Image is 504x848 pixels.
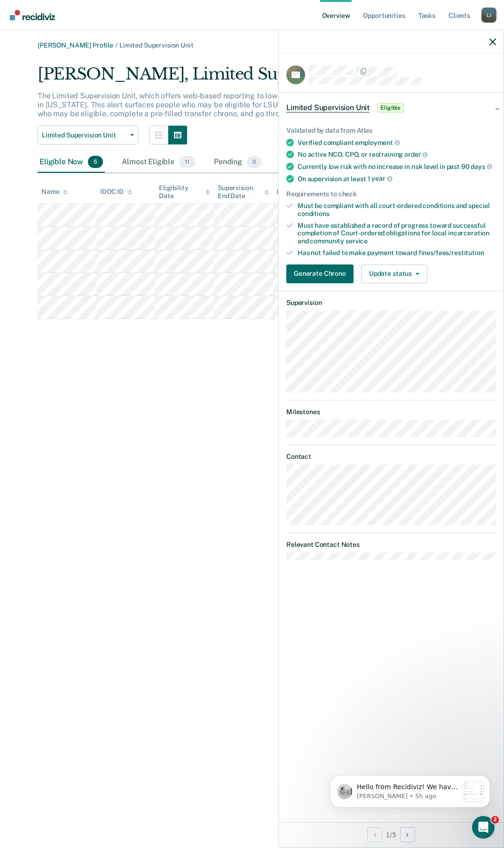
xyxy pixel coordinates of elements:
[42,131,126,139] span: Limited Supervision Unit
[400,827,415,842] button: Next Opportunity
[472,816,495,839] iframe: Intercom live chat
[404,151,428,158] span: order
[120,152,197,173] div: Almost Eligible
[377,103,404,112] span: Eligible
[38,41,113,49] a: [PERSON_NAME] Profile
[276,188,322,196] div: Last Viewed
[371,175,392,182] span: year
[355,139,400,146] span: employment
[491,816,499,824] span: 2
[298,150,496,159] div: No active NCO, CPO, or restraining
[10,10,55,20] img: Recidiviz
[286,408,496,416] dt: Milestones
[286,299,496,307] dt: Supervision
[298,222,496,245] div: Must have established a record of progress toward successful completion of Court-ordered obligati...
[38,152,105,173] div: Eligible Now
[298,175,496,183] div: On supervision at least 1
[481,8,496,23] button: Profile dropdown button
[298,202,496,218] div: Must be compliant with all court-ordered conditions and special conditions
[113,41,119,49] span: /
[471,163,492,170] span: days
[279,93,504,123] div: Limited Supervision UnitEligible
[418,249,484,256] span: fines/fees/restitution
[346,237,368,245] span: service
[481,8,496,23] div: L J
[41,26,142,333] span: Hello from Recidiviz! We have some exciting news. Officers will now have their own Overview page ...
[159,184,210,200] div: Eligibility Date
[41,188,68,196] div: Name
[38,91,465,118] p: The Limited Supervision Unit, which offers web-based reporting to low-risk clients, is the lowest...
[279,822,504,847] div: 1 / 5
[88,156,103,168] span: 5
[212,152,263,173] div: Pending
[286,190,496,198] div: Requirements to check
[361,264,427,283] button: Update status
[298,249,496,257] div: Has not failed to make payment toward
[38,64,466,91] div: [PERSON_NAME], Limited Supervision Unit
[247,156,261,168] span: 0
[286,127,496,135] div: Validated by data from Atlas
[316,757,504,823] iframe: Intercom notifications message
[218,184,269,200] div: Supervision End Date
[41,35,142,44] p: Message from Kim, sent 5h ago
[286,264,357,283] a: Navigate to form link
[367,827,382,842] button: Previous Opportunity
[286,103,370,112] span: Limited Supervision Unit
[286,453,496,461] dt: Contact
[298,138,496,147] div: Verified compliant
[100,188,132,196] div: IDOC ID
[179,156,195,168] span: 11
[286,264,354,283] button: Generate Chrono
[119,41,194,49] span: Limited Supervision Unit
[298,162,496,171] div: Currently low risk with no increase in risk level in past 90
[286,541,496,549] dt: Relevant Contact Notes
